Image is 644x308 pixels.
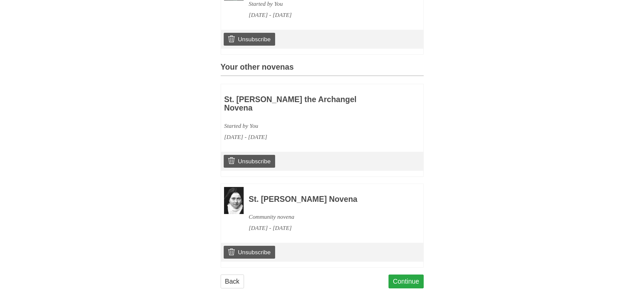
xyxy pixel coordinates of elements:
div: [DATE] - [DATE] [224,132,380,143]
a: Unsubscribe [224,155,275,168]
h3: Your other novenas [221,63,424,76]
img: Novena image [224,187,244,214]
div: Started by You [224,120,380,132]
div: [DATE] - [DATE] [249,9,405,21]
div: Community novena [249,211,405,222]
a: Continue [388,275,424,288]
a: Unsubscribe [224,33,275,46]
h3: St. [PERSON_NAME] the Archangel Novena [224,95,380,113]
div: [DATE] - [DATE] [249,222,405,234]
a: Unsubscribe [224,246,275,259]
a: Back [221,275,244,288]
h3: St. [PERSON_NAME] Novena [249,195,405,204]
